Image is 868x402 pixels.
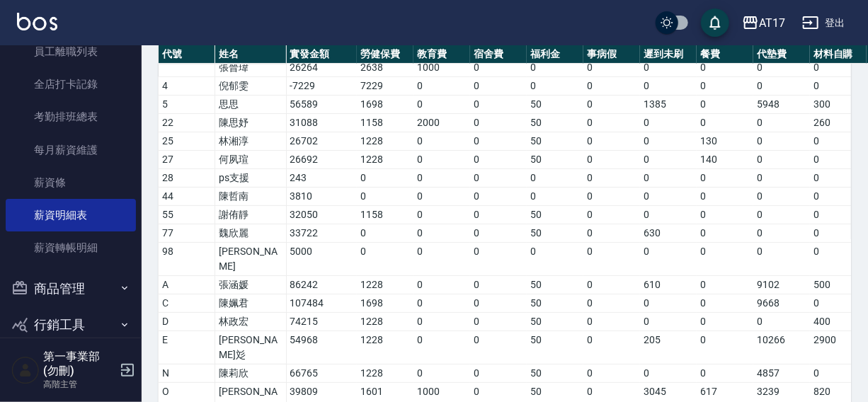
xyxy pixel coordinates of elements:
td: 5 [159,96,215,114]
td: 1228 [357,364,413,383]
th: 代號 [159,45,215,64]
td: 0 [753,243,810,276]
td: 0 [640,169,697,188]
td: 74215 [286,313,357,331]
th: 事病假 [583,45,640,64]
td: 0 [753,224,810,243]
td: 0 [697,188,753,206]
td: 50 [527,313,583,331]
td: 0 [470,364,527,383]
td: 0 [640,132,697,151]
td: 610 [640,276,697,294]
td: 0 [753,114,810,132]
td: 0 [697,206,753,224]
td: 0 [640,114,697,132]
td: 130 [697,132,753,151]
td: 0 [753,188,810,206]
td: 0 [583,276,640,294]
td: 86242 [286,276,357,294]
td: 0 [810,169,867,188]
a: 員工離職列表 [6,35,136,68]
td: 2900 [810,331,867,364]
td: 0 [697,77,753,96]
td: 0 [753,313,810,331]
td: 0 [753,206,810,224]
td: 0 [357,224,413,243]
td: 0 [810,151,867,169]
td: 630 [640,224,697,243]
td: 0 [470,206,527,224]
td: 0 [470,114,527,132]
td: 0 [583,331,640,364]
td: 28 [159,169,215,188]
td: 0 [640,364,697,383]
div: AT17 [759,14,785,32]
td: 140 [697,151,753,169]
th: 遲到未刷 [640,45,697,64]
td: 56589 [286,96,357,114]
td: 0 [413,77,470,96]
td: 1158 [357,206,413,224]
td: 77 [159,224,215,243]
td: 4857 [753,364,810,383]
td: 9668 [753,294,810,313]
th: 餐費 [697,45,753,64]
td: 55 [159,206,215,224]
td: 25 [159,132,215,151]
td: 1228 [357,132,413,151]
td: 0 [413,294,470,313]
td: 0 [470,331,527,364]
td: 0 [583,77,640,96]
td: 0 [583,169,640,188]
td: 0 [357,188,413,206]
td: 0 [810,364,867,383]
td: 400 [810,313,867,331]
td: 0 [413,132,470,151]
a: 每月薪資維護 [6,134,136,166]
td: 陳哲南 [215,188,286,206]
td: 0 [583,364,640,383]
td: 0 [810,132,867,151]
td: 26702 [286,132,357,151]
img: Person [11,356,40,384]
td: 243 [286,169,357,188]
td: 0 [470,188,527,206]
th: 姓名 [215,45,286,64]
td: 4 [159,77,215,96]
td: 7229 [357,77,413,96]
button: save [701,8,729,37]
td: 0 [527,243,583,276]
td: 0 [470,59,527,77]
td: 26692 [286,151,357,169]
td: 0 [413,188,470,206]
td: 0 [470,77,527,96]
td: A [159,276,215,294]
th: 宿舍費 [470,45,527,64]
a: 薪資轉帳明細 [6,231,136,264]
th: 勞健保費 [357,45,413,64]
td: 0 [357,169,413,188]
p: 高階主管 [43,378,115,391]
td: 0 [470,294,527,313]
td: 0 [413,243,470,276]
td: 260 [810,114,867,132]
td: 0 [753,169,810,188]
button: 登出 [796,10,851,36]
td: 32050 [286,206,357,224]
td: 0 [413,151,470,169]
td: 22 [159,114,215,132]
td: 0 [810,206,867,224]
td: 張晉瑋 [215,59,286,77]
td: 0 [583,224,640,243]
td: 50 [527,96,583,114]
th: 代墊費 [753,45,810,64]
td: 50 [527,206,583,224]
td: 0 [470,276,527,294]
td: 0 [583,132,640,151]
td: 0 [697,59,753,77]
td: 0 [413,364,470,383]
td: 0 [413,96,470,114]
td: 1000 [413,59,470,77]
td: 倪郁雯 [215,77,286,96]
th: 教育費 [413,45,470,64]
